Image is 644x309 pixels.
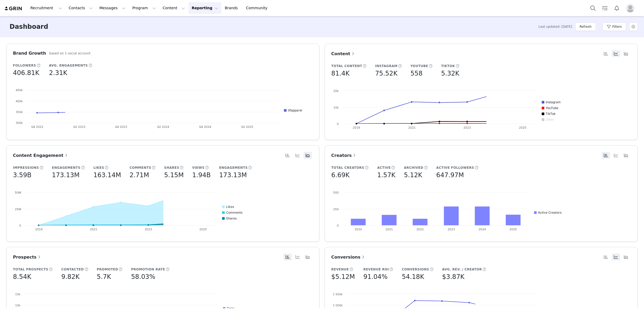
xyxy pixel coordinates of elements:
[61,272,80,282] h5: 9.82K
[509,227,517,231] text: 2025
[131,272,155,282] h5: 58.03%
[448,227,455,231] text: 2023
[199,125,211,129] text: Q4 2024
[331,170,349,180] h5: 6.69K
[331,69,349,78] h5: 81.4K
[587,2,599,14] button: Search
[19,224,21,227] text: 0
[52,165,80,170] h5: Engagements
[93,165,104,170] h5: Likes
[27,2,65,14] button: Recruitment
[436,165,474,170] h5: Active Followers
[219,170,247,180] h5: 173.13M
[333,303,343,307] text: 1 000k
[31,125,43,129] text: Q4 2022
[13,272,31,282] h5: 8.54K
[52,170,80,180] h5: 173.13M
[16,99,23,103] text: 400k
[331,165,364,170] h5: Total Creators
[546,112,556,116] text: TikTok
[375,64,398,68] h5: Instagram
[15,303,20,307] text: 10k
[15,292,20,296] text: 15k
[192,165,204,170] h5: Views
[626,4,634,12] img: placeholder-profile.jpg
[13,153,69,158] span: Content Engagement
[90,227,97,231] text: 2021
[331,51,356,56] span: Content
[13,68,39,78] h5: 406.81K
[408,126,416,129] text: 2021
[404,170,422,180] h5: 5.12K
[402,267,429,272] h5: Conversions
[49,51,90,56] h5: based on 1 social account
[188,2,221,14] button: Reporting
[93,170,121,180] h5: 163.14M
[375,69,397,78] h5: 75.52K
[96,2,129,14] button: Messages
[331,272,355,282] h5: $5.12M
[333,292,343,296] text: 1 500k
[410,69,422,78] h5: 558
[331,267,349,272] h5: Revenue
[538,210,562,214] text: Active Creators
[226,216,237,220] text: Shares
[575,22,596,31] button: Refresh
[611,2,623,14] button: Notifications
[15,191,21,194] text: 50M
[363,272,388,282] h5: 91.04%
[130,165,151,170] h5: Comments
[599,2,611,14] a: Tasks
[331,254,366,260] a: Conversions
[377,170,395,180] h5: 1.57K
[441,64,455,68] h5: TikTok
[130,170,149,180] h5: 2.71M
[402,272,424,282] h5: 54.18K
[546,100,561,104] text: Instagram
[331,50,356,57] a: Content
[331,153,357,158] span: Creators
[66,2,96,14] button: Contacts
[159,2,188,14] button: Content
[49,68,67,78] h5: 2.31K
[333,89,339,93] text: 20k
[546,106,558,110] text: YouTube
[226,205,234,209] text: Likes
[404,165,423,170] h5: Archived
[363,267,389,272] h5: Revenue ROI
[73,125,85,129] text: Q2 2023
[49,63,88,68] h5: Avg. Engagements
[4,6,23,11] img: grin logo
[331,64,362,68] h5: Total Content
[463,126,471,129] text: 2023
[13,165,39,170] h5: Impressions
[157,125,169,129] text: Q2 2024
[164,170,184,180] h5: 5.15M
[333,191,339,194] text: 500
[331,152,357,159] a: Creators
[13,170,31,180] h5: 3.59B
[243,2,273,14] a: Community
[16,110,23,114] text: 350k
[226,210,242,214] text: Comments
[131,267,165,272] h5: Promotion Rate
[333,207,339,211] text: 250
[602,22,626,31] button: Filters
[241,125,253,129] text: Q2 2025
[115,125,127,129] text: Q4 2023
[546,118,554,121] text: Other
[333,106,339,109] text: 10k
[441,69,459,78] h5: 5.32K
[145,227,152,231] text: 2023
[355,227,362,231] text: 2020
[353,126,360,129] text: 2019
[35,227,43,231] text: 2019
[129,2,159,14] button: Program
[13,255,42,260] span: Prospects
[331,255,366,260] span: Conversions
[288,108,302,112] text: tlfapparel
[10,22,48,31] h3: Dashboard
[13,152,69,159] a: Content Engagement
[337,224,339,227] text: 0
